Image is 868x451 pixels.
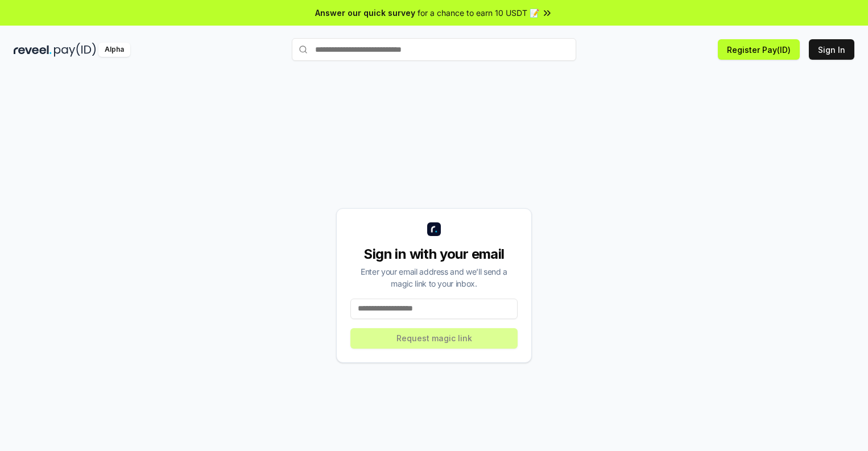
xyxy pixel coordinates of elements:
div: Alpha [98,43,130,57]
button: Register Pay(ID) [718,39,800,60]
span: for a chance to earn 10 USDT 📝 [418,7,539,19]
img: logo_small [427,222,441,236]
div: Enter your email address and we’ll send a magic link to your inbox. [350,266,518,289]
div: Sign in with your email [350,245,518,263]
img: reveel_dark [14,43,52,57]
button: Sign In [809,39,854,60]
img: pay_id [54,43,96,57]
span: Answer our quick survey [315,7,415,19]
